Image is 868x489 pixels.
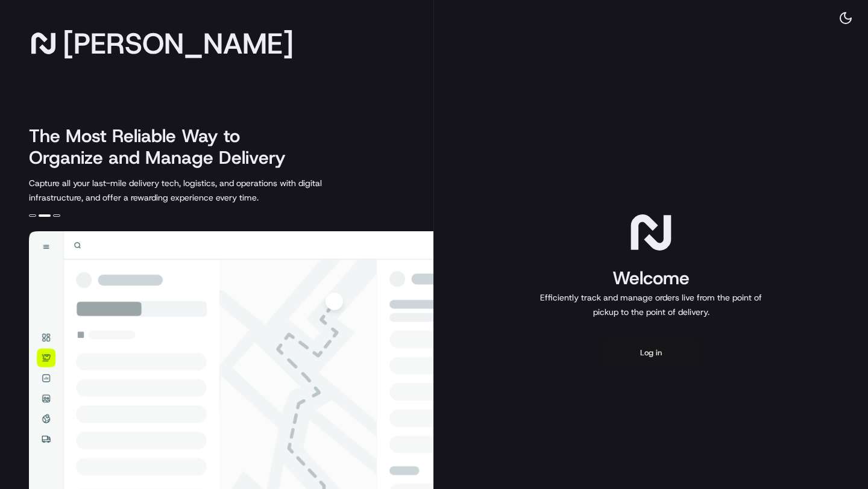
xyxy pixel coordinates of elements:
h1: Welcome [535,266,767,290]
h2: The Most Reliable Way to Organize and Manage Delivery [29,125,299,169]
span: [PERSON_NAME] [63,31,294,55]
p: Capture all your last-mile delivery tech, logistics, and operations with digital infrastructure, ... [29,176,376,205]
p: Efficiently track and manage orders live from the point of pickup to the point of delivery. [535,290,767,319]
button: Log in [603,338,699,367]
